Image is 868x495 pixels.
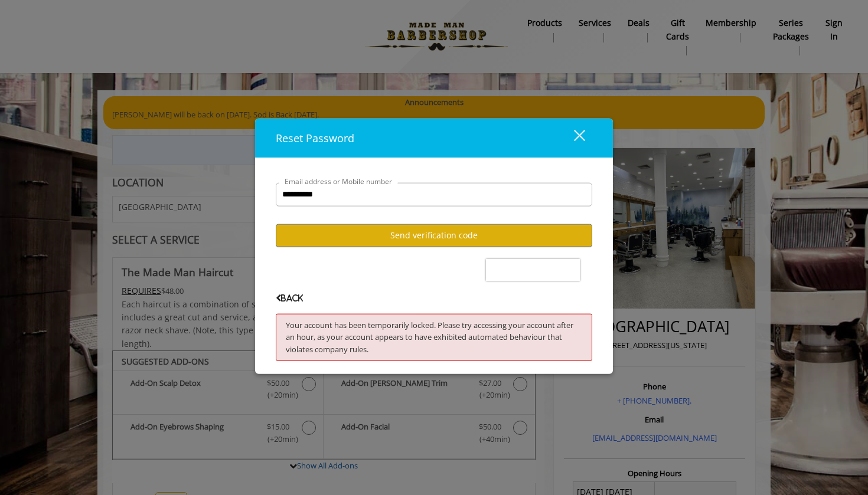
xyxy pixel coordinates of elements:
div: close dialog [560,129,584,147]
input: Email address or Mobile number [276,182,592,206]
label: Email address or Mobile number [279,175,398,186]
span: Back [276,294,303,301]
button: Send verification code [276,224,592,247]
iframe: reCAPTCHA [486,258,580,280]
span: Reset Password [276,130,354,145]
div: Your account has been temporarily locked. Please try accessing your account after an hour, as you... [276,313,592,360]
button: close dialog [552,126,592,150]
